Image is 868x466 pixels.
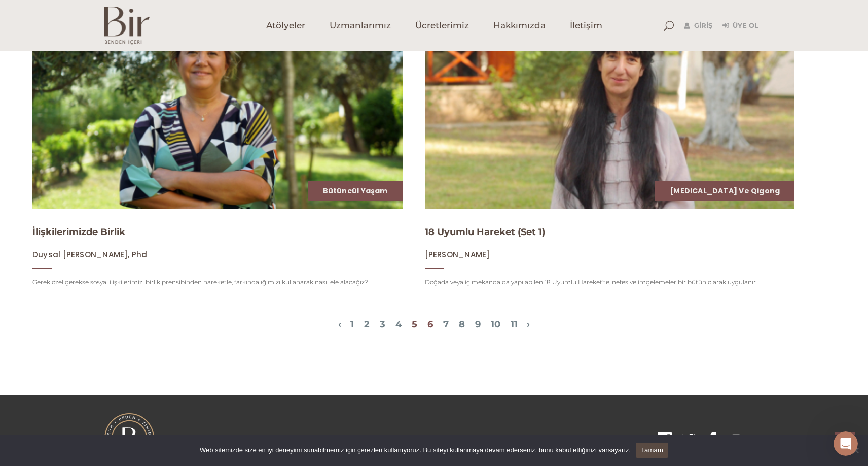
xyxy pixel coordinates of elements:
a: 11 [511,319,518,330]
a: [PERSON_NAME] [425,250,490,259]
a: Giriş [684,20,712,32]
p: . [169,432,751,448]
a: 5 [412,319,417,330]
span: Ücretlerimiz [415,20,469,31]
span: Uzmanlarımız [330,20,391,31]
p: Gerek özel gerekse sosyal ilişkilerimizi birlik prensibinden hareketle, farkındalığımızı kullanar... [32,276,403,288]
a: 6 [427,319,433,330]
a: 10 [491,319,500,330]
a: 2 [364,319,370,330]
a: Bütüncül Yaşam [323,186,388,196]
span: Duysal [PERSON_NAME], Phd [32,249,148,260]
span: [PERSON_NAME] [425,249,490,260]
a: Bir Önceki Sayfa [338,319,341,330]
a: Üye Ol [722,20,758,32]
a: Bir Sonraki Sayfa [527,319,530,330]
span: Atölyeler [266,20,305,31]
a: 8 [459,319,465,330]
p: Doğada veya iç mekanda da yapılabilen 18 Uyumlu Hareket'te, nefes ve imgelemeler bir bütün olarak... [425,276,795,288]
a: 7 [443,319,449,330]
a: Duysal [PERSON_NAME], Phd [32,250,148,259]
a: 18 Uyumlu Hareket (Set 1) [425,226,545,238]
a: İlişkilerimizde Birlik [32,226,125,238]
a: 1 [350,319,354,330]
a: 3 [380,319,385,330]
iframe: Intercom live chat [834,431,858,456]
span: Hakkımızda [493,20,546,31]
a: Tamam [636,443,668,458]
a: 9 [475,319,481,330]
span: Web sitemizde size en iyi deneyimi sunabilmemiz için çerezleri kullanıyoruz. Bu siteyi kullanmaya... [200,445,631,455]
span: İletişim [570,20,602,31]
a: 4 [395,319,402,330]
a: [MEDICAL_DATA] ve Qigong [670,186,780,196]
img: BI%CC%87R-LOGO.png [104,413,154,463]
